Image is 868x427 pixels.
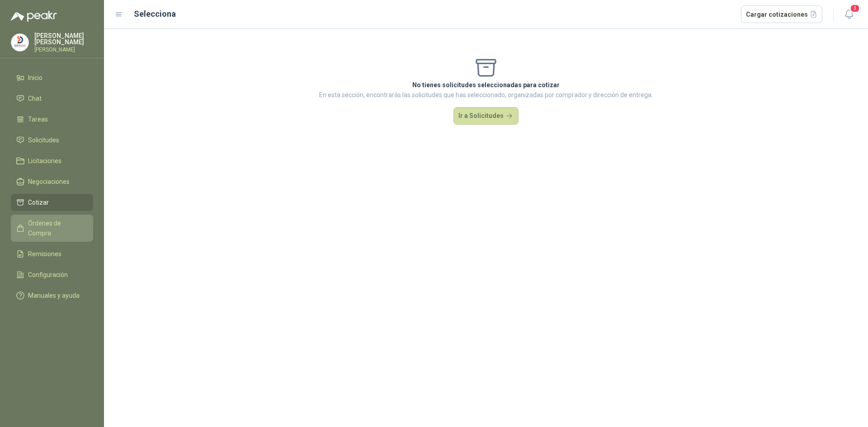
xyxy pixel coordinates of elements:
[11,215,93,242] a: Órdenes de Compra
[319,90,653,100] p: En esta sección, encontrarás las solicitudes que has seleccionado, organizadas por comprador y di...
[11,69,93,86] a: Inicio
[28,94,42,103] span: Chat
[11,287,93,304] a: Manuales y ayuda
[28,249,61,259] span: Remisiones
[841,6,857,23] button: 3
[28,156,61,166] span: Licitaciones
[28,73,42,83] span: Inicio
[28,270,68,280] span: Configuración
[11,111,93,128] a: Tareas
[34,33,93,45] p: [PERSON_NAME] [PERSON_NAME]
[28,177,70,187] span: Negociaciones
[11,34,28,51] img: Company Logo
[28,218,85,238] span: Órdenes de Compra
[11,152,93,169] a: Licitaciones
[28,291,80,300] span: Manuales y ayuda
[34,47,93,52] p: [PERSON_NAME]
[134,8,176,20] h2: Selecciona
[11,90,93,107] a: Chat
[28,135,59,145] span: Solicitudes
[11,245,93,263] a: Remisiones
[28,197,49,207] span: Cotizar
[11,131,93,149] a: Solicitudes
[453,107,519,125] button: Ir a Solicitudes
[319,80,653,90] p: No tienes solicitudes seleccionadas para cotizar
[11,266,93,283] a: Configuración
[11,173,93,190] a: Negociaciones
[741,5,823,23] button: Cargar cotizaciones
[11,194,93,211] a: Cotizar
[11,11,57,22] img: Logo peakr
[850,4,860,13] span: 3
[28,114,48,124] span: Tareas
